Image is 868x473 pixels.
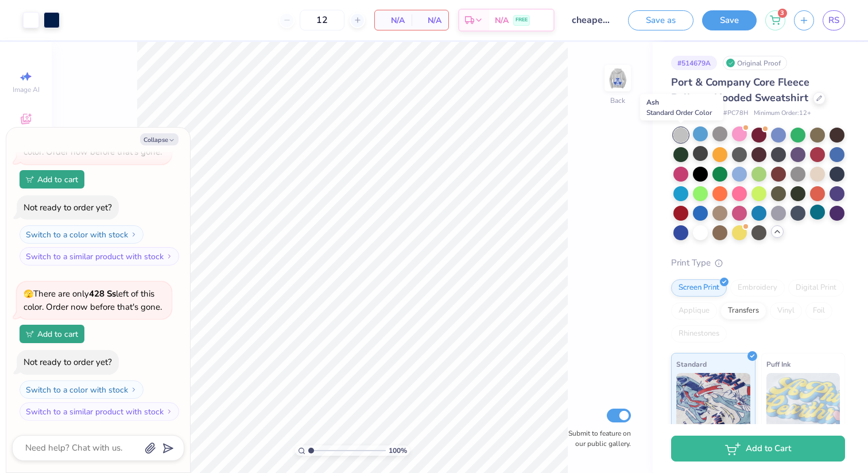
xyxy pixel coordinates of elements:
span: Puff Ink [766,358,790,370]
div: Foil [805,302,832,320]
label: Submit to feature on our public gallery. [562,428,631,449]
span: Standard [676,358,707,370]
button: Add to cart [20,325,84,343]
span: Minimum Order: 12 + [754,109,811,118]
img: Switch to a similar product with stock [166,253,173,260]
img: Switch to a color with stock [130,231,137,238]
button: Add to Cart [671,436,845,462]
div: Back [610,95,625,106]
div: Applique [671,302,717,320]
span: 3 [778,9,787,18]
span: Port & Company Core Fleece Pullover Hooded Sweatshirt [671,75,809,105]
img: Add to cart [26,176,34,183]
div: Transfers [720,302,766,320]
span: There are only left of this color. Order now before that's gone. [24,288,162,313]
span: 🫣 [24,289,33,299]
a: RS [823,10,845,30]
img: Add to cart [26,330,34,337]
button: Save as [628,10,693,30]
button: Switch to a similar product with stock [20,247,179,266]
button: Add to cart [20,170,84,189]
input: – – [300,10,344,30]
strong: 428 Ss [89,288,116,299]
div: Rhinestones [671,325,727,343]
input: Untitled Design [563,9,619,32]
div: Print Type [671,256,845,270]
div: Not ready to order yet? [24,202,112,213]
div: Screen Print [671,279,727,297]
div: Ash [640,94,723,121]
img: Back [606,67,629,90]
span: RS [828,14,839,27]
span: Standard Order Color [646,108,712,117]
div: Original Proof [723,56,787,70]
span: N/A [382,14,405,26]
div: Digital Print [788,279,844,297]
img: Switch to a similar product with stock [166,408,173,415]
img: Puff Ink [766,373,840,430]
img: Standard [676,373,750,430]
button: Switch to a similar product with stock [20,402,179,421]
button: Switch to a color with stock [20,380,144,399]
span: FREE [516,16,528,24]
div: Vinyl [770,302,802,320]
span: N/A [495,14,509,26]
button: Save [702,10,757,30]
span: N/A [418,14,441,26]
div: # 514679A [671,56,717,70]
div: Not ready to order yet? [24,356,112,368]
span: 100 % [389,445,407,456]
div: Embroidery [730,279,785,297]
span: # PC78H [723,109,748,118]
button: Collapse [140,133,179,145]
span: Image AI [13,85,40,94]
button: Switch to a color with stock [20,225,144,244]
img: Switch to a color with stock [130,386,137,393]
